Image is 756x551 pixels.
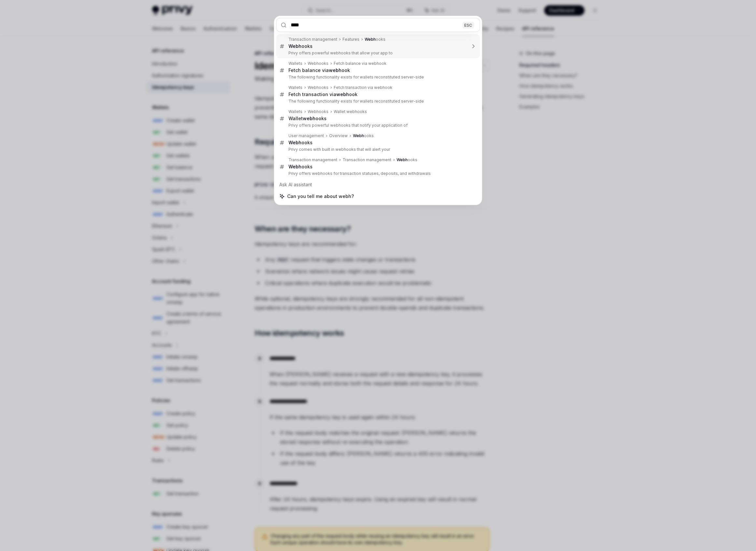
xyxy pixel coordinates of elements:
div: Fetch transaction via webhook [334,85,392,90]
b: webh [303,116,315,121]
p: Privy comes with built in webhooks that will alert your [288,147,466,152]
b: Webh [288,43,301,49]
b: Webh [353,133,364,138]
div: Fetch transaction via ook [288,92,357,97]
p: Privy offers powerful webhooks that notify your application of [288,123,466,128]
div: Wallets [288,61,302,66]
b: Webh [365,37,376,42]
b: Webh [288,164,301,169]
div: Fetch balance via webhook [334,61,386,66]
div: Wallet webhooks [334,109,367,114]
p: The following functionality exists for wallets reconstituted server-side [288,75,466,80]
div: Transaction management [288,157,337,162]
div: ooks [288,43,313,49]
div: ooks [365,37,385,42]
div: Features [343,37,359,42]
b: webh [329,67,342,73]
div: Fetch balance via ook [288,67,350,73]
div: Webhooks [308,85,329,90]
div: ooks [288,140,313,146]
p: The following functionality exists for wallets reconstituted server-side [288,99,466,104]
p: Privy offers webhooks for transaction statuses, deposits, and withdrawals [288,171,466,176]
b: Webh [288,140,301,145]
div: Overview [329,133,348,138]
b: Webh [397,157,408,162]
div: Webhooks [308,109,329,114]
div: Wallets [288,85,302,90]
div: Wallets [288,109,302,114]
div: Ask AI assistant [276,179,480,191]
div: User management [288,133,324,138]
div: Wallet ooks [288,116,327,121]
div: ooks [397,157,417,162]
div: Transaction management [288,37,337,42]
span: Can you tell me about webh? [287,193,354,200]
p: Privy offers powerful webhooks that allow your app to [288,50,466,56]
div: ESC [462,21,474,28]
div: Transaction management [343,157,391,162]
div: ooks [353,133,374,138]
b: webh [336,92,349,97]
div: Webhooks [308,61,329,66]
div: ooks [288,164,313,170]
